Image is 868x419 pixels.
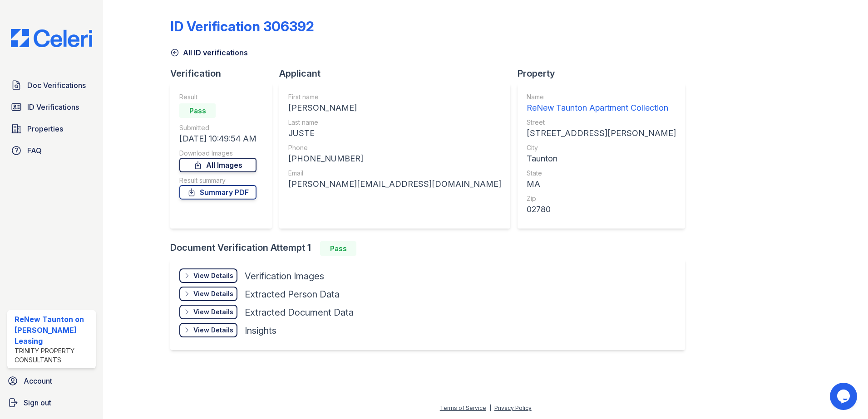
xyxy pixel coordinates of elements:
span: Doc Verifications [27,80,86,91]
div: Submitted [179,123,256,132]
a: All Images [179,158,256,172]
iframe: chat widget [830,383,859,410]
div: Trinity Property Consultants [15,346,92,365]
img: CE_Logo_Blue-a8612792a0a2168367f1c8372b55b34899dd931a85d93a1a3d3e32e68fde9ad4.png [4,29,99,47]
div: ReNew Taunton Apartment Collection [527,102,676,114]
div: Phone [288,143,501,152]
div: Download Images [179,149,256,158]
div: View Details [193,326,233,335]
div: Result summary [179,176,256,185]
a: All ID verifications [170,47,248,58]
span: Sign out [24,397,51,408]
a: FAQ [7,141,96,160]
a: ID Verifications [7,98,96,116]
a: Sign out [4,394,99,412]
a: Account [4,372,99,390]
div: Name [527,93,676,102]
a: Doc Verifications [7,76,96,94]
div: Insights [245,324,276,337]
div: View Details [193,289,233,298]
div: Extracted Document Data [245,306,354,319]
div: Extracted Person Data [245,288,340,301]
div: ReNew Taunton on [PERSON_NAME] Leasing [15,314,92,346]
span: ID Verifications [27,102,79,112]
div: [PERSON_NAME][EMAIL_ADDRESS][DOMAIN_NAME] [288,178,501,190]
a: Properties [7,120,96,138]
span: Account [24,375,52,386]
div: Last name [288,118,501,127]
div: JUSTE [288,127,501,140]
div: Property [518,67,692,80]
div: Pass [179,103,216,118]
div: Taunton [527,152,676,165]
div: | [489,404,491,411]
div: Verification [170,67,279,80]
div: [PHONE_NUMBER] [288,152,501,165]
div: City [527,143,676,152]
div: Pass [320,241,356,256]
div: Applicant [279,67,518,80]
a: Terms of Service [440,404,486,411]
div: 02780 [527,203,676,216]
div: First name [288,93,501,102]
div: MA [527,178,676,190]
div: [PERSON_NAME] [288,102,501,114]
a: Privacy Policy [494,404,532,411]
div: Email [288,169,501,178]
div: Zip [527,194,676,203]
div: [DATE] 10:49:54 AM [179,132,256,145]
div: Result [179,93,256,102]
span: Properties [27,123,63,134]
div: View Details [193,271,233,280]
div: Street [527,118,676,127]
div: [STREET_ADDRESS][PERSON_NAME] [527,127,676,140]
span: FAQ [27,145,42,156]
div: ID Verification 306392 [170,18,314,34]
div: State [527,169,676,178]
a: Name ReNew Taunton Apartment Collection [527,93,676,114]
div: Verification Images [245,270,324,283]
div: Document Verification Attempt 1 [170,241,692,256]
a: Summary PDF [179,185,256,200]
div: View Details [193,307,233,317]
